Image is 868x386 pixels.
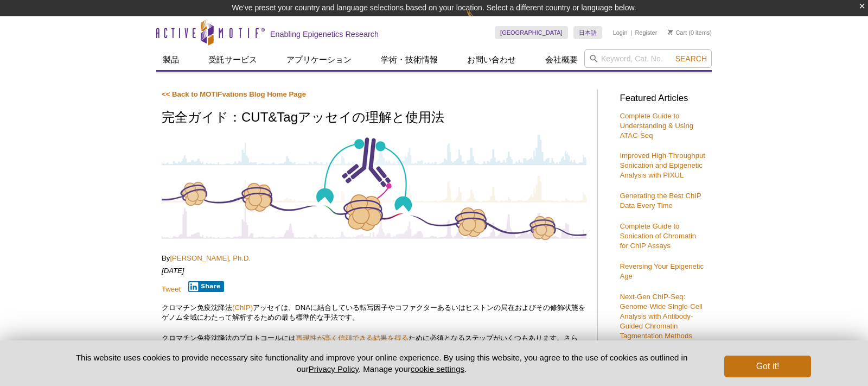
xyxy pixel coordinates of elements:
button: Got it! [724,356,811,377]
a: 会社概要 [539,49,584,70]
img: Your Cart [668,29,673,35]
input: Keyword, Cat. No. [584,49,712,68]
img: Change Here [466,8,495,34]
li: | [630,26,632,39]
a: Complete Guide to Understanding & Using ATAC-Seq [620,112,693,140]
a: Complete Guide to Sonication of Chromatin for ChIP Assays [620,222,696,250]
h2: Enabling Epigenetics Research [270,29,379,39]
p: クロマチン免疫沈降法のプロトコールには ために必須となるステップがいくつもあります。さらに、ChIPアッセイは一般に、比較的大量の出発材料を必要とするため、いくつかのサンプルタイプでは調製するこ... [162,333,586,372]
a: Tweet [162,285,181,293]
p: クロマチン免疫沈降法 アッセイは、DNAに結合している転写因子やコファクターあるいはヒストンの局在およびその修飾状態をゲノム全域にわたって解析するための最も標準的な手法です。 [162,303,586,322]
li: (0 items) [668,26,712,39]
a: << Back to MOTIFvations Blog Home Page [162,90,306,98]
h3: Featured Articles [620,94,706,103]
a: Improved High-Throughput Sonication and Epigenetic Analysis with PIXUL [620,151,705,179]
button: Search [672,54,710,64]
a: Login [613,29,628,36]
a: (ChIP) [232,303,253,312]
a: アプリケーション [280,49,358,70]
a: 学術・技術情報 [374,49,444,70]
span: Search [675,54,707,63]
a: 製品 [156,49,186,70]
a: Reversing Your Epigenetic Age [620,262,704,280]
a: 再現性が高く信頼できる結果を得る [296,334,409,342]
p: This website uses cookies to provide necessary site functionality and improve your online experie... [57,352,706,375]
button: Share [188,281,225,292]
h1: 完全ガイド：CUT&Tagアッセイの理解と使用法 [162,110,586,126]
a: 受託サービス [202,49,264,70]
a: [PERSON_NAME], Ph.D. [170,254,251,262]
img: Antibody-Based Tagmentation Notes [162,132,586,241]
a: お問い合わせ [461,49,522,70]
p: By [162,254,586,263]
a: 日本語 [573,26,602,39]
a: Register [635,29,657,36]
em: [DATE] [162,267,184,275]
button: cookie settings [411,364,464,374]
a: Next-Gen ChIP-Seq: Genome-Wide Single-Cell Analysis with Antibody-Guided Chromatin Tagmentation M... [620,293,702,340]
a: Cart [668,29,687,36]
a: Privacy Policy [309,364,359,374]
a: [GEOGRAPHIC_DATA] [495,26,568,39]
a: Generating the Best ChIP Data Every Time [620,192,701,210]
